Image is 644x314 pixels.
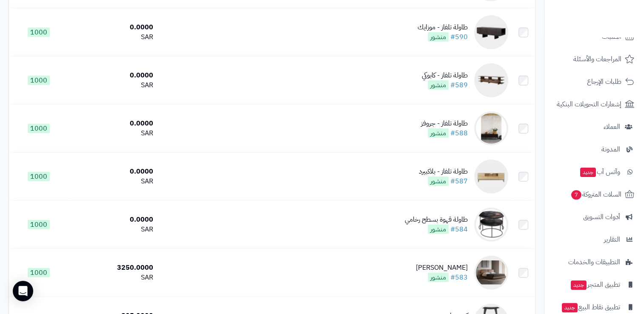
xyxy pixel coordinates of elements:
[28,124,50,133] span: 1000
[562,303,578,312] span: جديد
[72,215,153,225] div: 0.0000
[583,211,620,223] span: أدوات التسويق
[573,53,621,65] span: المراجعات والأسئلة
[474,208,508,242] img: طاولة قهوة بسطح رخامي
[557,98,621,110] span: إشعارات التحويلات البنكية
[428,273,449,282] span: منشور
[13,281,33,301] div: Open Intercom Messenger
[550,117,639,137] a: العملاء
[601,143,620,155] span: المدونة
[72,273,153,283] div: SAR
[550,184,639,205] a: السلات المتروكة7
[72,32,153,42] div: SAR
[405,215,468,225] div: طاولة قهوة بسطح رخامي
[550,162,639,182] a: وآتس آبجديد
[419,167,468,177] div: طاولة تلفاز - بلاكبيرد
[570,188,621,200] span: السلات المتروكة
[450,224,468,234] a: #584
[28,28,50,37] span: 1000
[72,263,153,273] div: 3250.0000
[28,220,50,229] span: 1000
[570,279,620,291] span: تطبيق المتجر
[450,272,468,283] a: #583
[416,263,468,273] div: [PERSON_NAME]
[28,76,50,85] span: 1000
[450,80,468,90] a: #589
[474,15,508,49] img: طاولة تلفاز - موزايك
[604,121,620,133] span: العملاء
[72,71,153,80] div: 0.0000
[72,167,153,177] div: 0.0000
[474,63,508,97] img: طاولة تلفاز - كابوكي
[72,177,153,186] div: SAR
[571,190,581,200] span: 7
[550,274,639,295] a: تطبيق المتجرجديد
[561,301,620,313] span: تطبيق نقاط البيع
[550,252,639,272] a: التطبيقات والخدمات
[422,71,468,80] div: طاولة تلفاز - كابوكي
[474,256,508,290] img: سرير مارجوت كنج
[550,207,639,227] a: أدوات التسويق
[550,94,639,114] a: إشعارات التحويلات البنكية
[428,225,449,234] span: منشور
[474,160,508,194] img: طاولة تلفاز - بلاكبيرد
[474,111,508,146] img: طاولة تلفاز - جروفز
[28,268,50,277] span: 1000
[550,49,639,69] a: المراجعات والأسئلة
[72,225,153,234] div: SAR
[428,80,449,90] span: منشور
[550,139,639,160] a: المدونة
[28,172,50,181] span: 1000
[550,71,639,92] a: طلبات الإرجاع
[568,256,620,268] span: التطبيقات والخدمات
[450,32,468,42] a: #590
[72,119,153,128] div: 0.0000
[421,119,468,128] div: طاولة تلفاز - جروفز
[428,128,449,138] span: منشور
[604,234,620,245] span: التقارير
[72,23,153,32] div: 0.0000
[580,168,596,177] span: جديد
[428,32,449,42] span: منشور
[587,76,621,88] span: طلبات الإرجاع
[72,80,153,90] div: SAR
[550,229,639,250] a: التقارير
[428,177,449,186] span: منشور
[72,128,153,138] div: SAR
[579,166,620,178] span: وآتس آب
[571,280,587,290] span: جديد
[450,176,468,186] a: #587
[418,23,468,32] div: طاولة تلفاز - موزايك
[450,128,468,138] a: #588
